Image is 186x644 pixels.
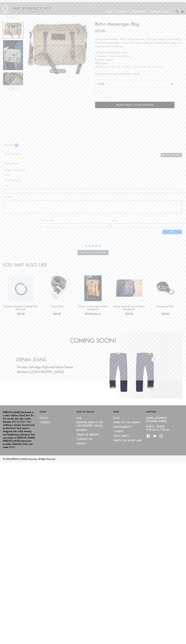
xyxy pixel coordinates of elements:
h2: Shop [40,411,73,413]
img: full grain adjustable straps [3,72,23,86]
a: canvas messenger bag [3,21,23,39]
ins: $25.00 [95,29,105,33]
a: T-Shirts [40,421,50,424]
h3: Retro Messenger Bag [95,21,183,26]
a: otero menswear distressed leather belt [148,279,183,297]
img: canvas messenger bag [25,21,91,74]
strong: Perfect Fit [15,443,25,445]
li: Dimensions | 14 x 17 x 3.37 in | 35.56 x 43.18 x 8.57 cm | [95,65,183,69]
h2: You May Also like [3,262,183,267]
h1: Coming Soon! [3,337,183,344]
h3: DENIM JEANS [16,357,78,362]
label: Email: [112,217,126,223]
p: Strong and durable, with a retro-cool vibe. This light-weight canvas bag is fitted with adjustabl... [95,37,183,48]
img: The Perfect Fit - by Otero Menswear - Logo [2,5,51,13]
span: score 1 [4,179,7,182]
a: full grain adjustable straps [3,72,23,87]
img: user-account-icon.png [175,10,178,13]
p: [DATE] - [DATE] 9:00 am to 7:00 pm [146,425,179,431]
button: Please Select Your Options [95,102,175,108]
a: What Do You Want? [113,421,140,424]
ins: $25.00 [162,312,169,316]
a: Polo Shirts [113,435,129,437]
a: Polos [40,417,48,419]
span: score 4 [14,179,18,182]
li: YKK Zippers [95,61,183,65]
a: black braided leather bracelet [3,275,38,301]
a: TERMS OF SERVICE [77,433,99,436]
a: T-Shirts [113,430,124,433]
a: leather backpack [76,275,110,301]
a: Blog [113,417,120,419]
img: canvas messenger bag [3,22,23,38]
p: The best Selvedge High-end Italian Denim. Stitched in [GEOGRAPHIC_DATA]. [16,365,78,374]
div: Indicates a required field [4,169,182,171]
ins: $25.00 [85,312,92,316]
img: shopping-bag-icon.png [181,10,184,13]
a: Accessories [128,8,148,15]
a: Distressed Belt [157,305,174,308]
div: write a review [161,153,182,157]
li: Full grain leather belt straps [95,51,183,54]
a: otero olive messenger bag [3,39,23,71]
span: Please Select Your Options [116,103,154,107]
h2: Info [113,411,146,413]
img: stylish urban backpack [116,279,142,297]
span: score 3 [11,179,14,182]
form: Write A Review Form [3,159,183,238]
img: leather backpack [84,275,102,301]
img: Layer_31_1024x1024.png [92,332,183,399]
a: Braided Leather & Metal Ball Bracelet [4,305,38,311]
a: Denim Belted City & Urban Backpack [114,305,145,311]
a: [PERSON_NAME] Menswear [11,458,37,460]
label: Title: [4,185,182,187]
a: Next [5,86,21,91]
li: 1 exterior / 2 interior pockets [95,54,183,58]
span: Score: [5,174,18,179]
a: Classic Commuter Leather Backpack [78,305,108,311]
img: otero olive messenger bag [3,40,23,70]
img: otero menswear distressed leather belt [152,279,178,297]
span: write a review [165,154,181,156]
ins: $25.00 [17,312,24,316]
span: score 5 [18,179,21,182]
a: T-Shirt [115,8,128,15]
h2: WRITE A REVIEW [4,162,20,167]
a: stylish urban backpack [112,279,147,297]
a: otero menswear classic black leather belt [39,275,74,301]
li: Riveted support [95,58,183,61]
label: Review: [4,196,182,198]
button: be the first to write a review [78,250,108,255]
a: SHIPPING (Free in the [GEOGRAPHIC_DATA]) [77,421,103,427]
a: [EMAIL_ADDRESS][DOMAIN_NAME] [146,417,167,422]
p: [PERSON_NAME] Menswear is a men’s fashion brand that fits the shorter man who stands between 5’4”... [3,411,36,449]
input: Post [162,230,182,234]
img: otero menswear classic black leather belt [44,275,70,301]
ins: $25.00 [125,312,133,316]
a: [PERSON_NAME] [148,8,172,15]
a: Sustainability [113,426,132,428]
span: Sold out [93,313,101,315]
a: Shirts for Short Men [113,439,142,442]
a: Classic Belt [50,305,64,308]
img: black braided leather bracelet [8,275,34,301]
p: Handcrafted in [GEOGRAPHIC_DATA]. [95,72,183,76]
a: PRIVACY [77,442,86,445]
span: Powered by [4,144,14,146]
h2: Stay in Touch [77,411,109,413]
a: CONTACT US [77,438,92,440]
a: Polo [104,8,115,15]
ins: $25.00 [53,312,61,316]
a: Prev [5,16,21,20]
a: RETURNS [77,429,87,431]
span: score 2 [7,179,11,182]
h2: Support [146,411,183,413]
p: © 2025, . All Rights Reserved. [3,457,183,461]
label: Use your name: [41,217,55,223]
a: FAQ [77,417,82,419]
